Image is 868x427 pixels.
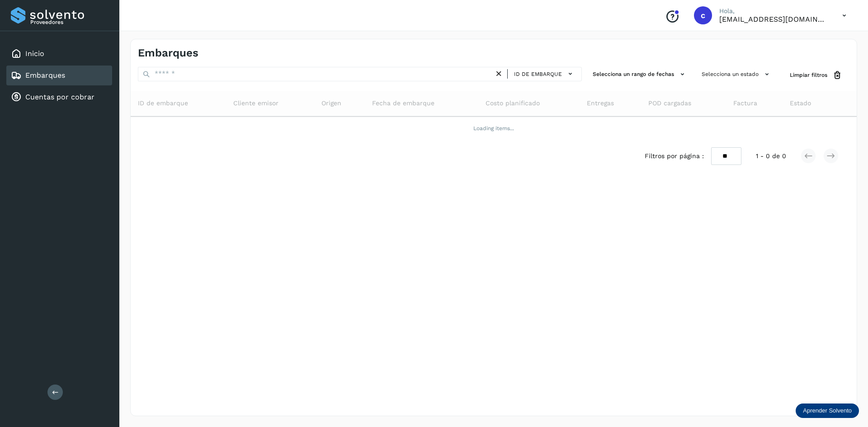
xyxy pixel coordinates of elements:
div: Cuentas por cobrar [6,87,112,107]
button: ID de embarque [511,67,578,80]
span: Entregas [587,99,614,108]
span: Filtros por página : [645,151,704,161]
p: Proveedores [30,19,108,25]
a: Cuentas por cobrar [25,93,94,101]
p: cuentas3@enlacesmet.com.mx [719,15,828,23]
button: Selecciona un estado [698,67,775,82]
a: Embarques [25,71,65,80]
span: Factura [733,99,757,108]
div: Aprender Solvento [796,404,859,418]
span: 1 - 0 de 0 [756,151,786,161]
a: Inicio [25,49,44,58]
button: Selecciona un rango de fechas [589,67,691,82]
span: Costo planificado [486,99,540,108]
h4: Embarques [138,47,198,60]
span: Cliente emisor [233,99,278,108]
span: Origen [321,99,341,108]
button: Limpiar filtros [783,67,849,84]
span: ID de embarque [138,99,188,108]
span: POD cargadas [648,99,691,108]
span: ID de embarque [514,70,562,78]
p: Aprender Solvento [803,407,852,414]
td: Loading items... [131,117,857,140]
div: Embarques [6,66,112,85]
span: Limpiar filtros [790,71,827,79]
span: Estado [790,99,811,108]
div: Inicio [6,44,112,64]
p: Hola, [719,7,828,15]
span: Fecha de embarque [372,99,434,108]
